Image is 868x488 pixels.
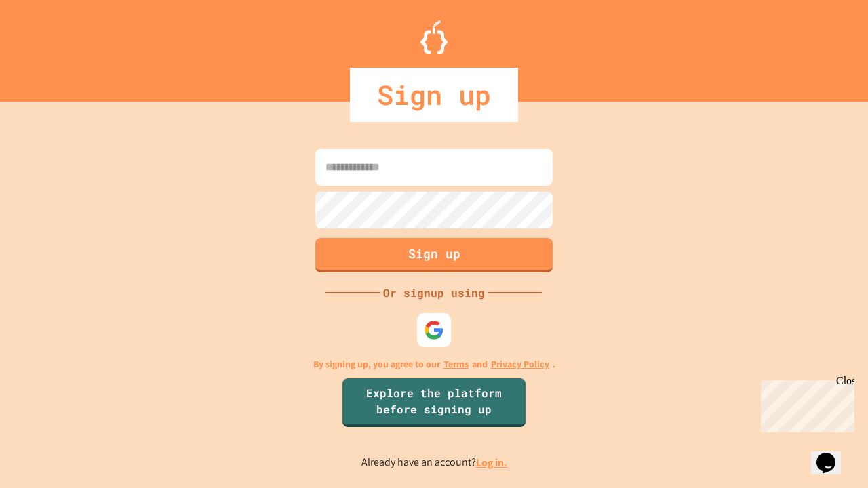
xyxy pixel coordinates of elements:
[420,20,448,54] img: Logo.svg
[491,357,549,371] a: Privacy Policy
[424,320,444,340] img: google-icon.svg
[342,378,526,427] a: Explore the platform before signing up
[476,455,507,470] a: Log in.
[361,454,507,471] p: Already have an account?
[313,357,555,371] p: By signing up, you agree to our and .
[5,5,94,86] div: Chat with us now!Close
[350,68,518,122] div: Sign up
[315,238,553,272] button: Sign up
[380,285,488,301] div: Or signup using
[811,434,854,474] iframe: chat widget
[755,375,854,432] iframe: chat widget
[443,357,469,371] a: Terms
